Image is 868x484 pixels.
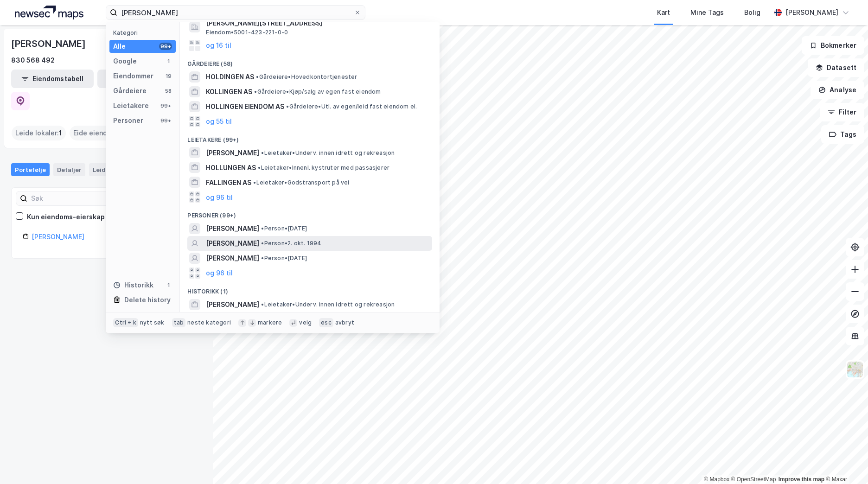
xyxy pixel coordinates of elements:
div: Kategori [113,29,176,36]
div: Bolig [744,7,760,18]
span: [PERSON_NAME][STREET_ADDRESS] [206,18,428,29]
div: Google [113,56,137,67]
div: Eide eiendommer : [70,126,140,140]
span: • [261,240,264,247]
button: Leietakertabell [97,70,180,88]
div: 1 [165,281,172,289]
div: Personer [113,115,143,126]
span: HOLDINGEN AS [206,71,254,83]
div: Kart [657,7,670,18]
div: Ctrl + k [113,318,138,327]
div: avbryt [335,319,354,326]
button: og 96 til [206,267,233,279]
span: Person • [DATE] [261,225,307,232]
div: 1 [165,57,172,65]
img: Z [846,361,864,378]
input: Søk på adresse, matrikkel, gårdeiere, leietakere eller personer [117,6,354,19]
button: Tags [821,125,864,144]
div: 99+ [159,102,172,109]
div: Portefølje [11,163,50,176]
span: [PERSON_NAME] [206,299,259,310]
span: [PERSON_NAME] [206,223,259,234]
div: Alle [113,41,126,52]
div: Leietakere [113,100,149,111]
div: Kontrollprogram for chat [822,439,868,484]
a: [PERSON_NAME] [32,233,84,241]
span: Gårdeiere • Hovedkontortjenester [256,73,357,81]
div: Mine Tags [690,7,724,18]
iframe: Chat Widget [822,439,868,484]
div: esc [319,318,333,327]
button: og 16 til [206,40,231,51]
span: • [261,225,264,232]
span: Leietaker • Innenl. kystruter med passasjerer [258,164,389,172]
span: 1 [59,127,62,139]
div: Eiendommer [113,70,153,82]
span: Person • 2. okt. 1994 [261,240,321,247]
span: KOLLINGEN AS [206,86,252,97]
span: Eiendom • 5001-423-221-0-0 [206,29,288,36]
div: markere [258,319,282,326]
span: Leietaker • Underv. innen idrett og rekreasjon [261,149,395,157]
span: • [261,149,264,156]
span: • [256,73,259,80]
button: og 55 til [206,116,232,127]
span: Leietaker • Underv. innen idrett og rekreasjon [261,301,395,308]
div: tab [172,318,186,327]
a: OpenStreetMap [731,476,776,483]
div: Leide lokaler : [12,126,66,140]
span: • [286,103,289,110]
div: Kun eiendoms-eierskap [27,211,105,223]
span: [PERSON_NAME] [206,147,259,159]
div: 19 [165,72,172,80]
button: Bokmerker [802,36,864,55]
div: 830 568 492 [11,55,55,66]
div: 58 [165,87,172,95]
div: 99+ [159,43,172,50]
input: Søk [27,191,129,205]
span: • [254,88,257,95]
span: [PERSON_NAME] [206,238,259,249]
div: [PERSON_NAME] [785,7,838,18]
button: og 96 til [206,191,233,203]
button: Filter [820,103,864,121]
span: • [258,164,261,171]
span: [PERSON_NAME] [206,253,259,264]
div: [PERSON_NAME] [11,36,87,51]
a: Improve this map [779,476,824,483]
span: FALLINGEN AS [206,177,251,188]
span: • [253,179,256,186]
div: Leide lokaler [89,163,147,176]
span: HOLLUNGEN AS [206,162,256,173]
div: nytt søk [140,319,165,326]
div: neste kategori [187,319,231,326]
div: 99+ [159,117,172,124]
span: HOLLINGEN EIENDOM AS [206,101,284,112]
span: • [261,301,264,308]
div: Historikk (1) [180,280,440,297]
div: Gårdeiere [113,85,147,96]
div: Leietakere (99+) [180,129,440,146]
button: Eiendomstabell [11,70,94,88]
div: Historikk [113,280,153,291]
div: velg [299,319,312,326]
div: Personer (99+) [180,204,440,221]
div: Gårdeiere (58) [180,53,440,70]
a: Mapbox [704,476,729,483]
img: logo.a4113a55bc3d86da70a041830d287a7e.svg [15,6,83,19]
div: Detaljer [53,163,85,176]
div: Delete history [124,294,171,306]
span: Gårdeiere • Utl. av egen/leid fast eiendom el. [286,103,417,110]
span: Gårdeiere • Kjøp/salg av egen fast eiendom [254,88,381,96]
span: Person • [DATE] [261,255,307,262]
span: Leietaker • Godstransport på vei [253,179,349,186]
button: Datasett [808,58,864,77]
button: Analyse [811,81,864,99]
span: • [261,255,264,261]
